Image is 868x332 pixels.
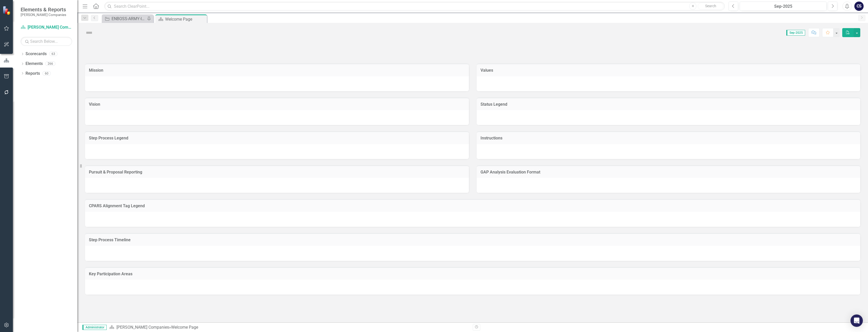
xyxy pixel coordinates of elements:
h3: Pursuit & Proposal Reporting [89,170,465,175]
h3: Step Process Legend [89,136,465,140]
img: ClearPoint Strategy [3,6,12,15]
div: ENBOSS-ARMY-ITES3 SB-221122 (Army National Guard ENBOSS Support Service Sustainment, Enhancement,... [112,15,146,22]
h3: CPARS Alignment Tag Legend [89,204,856,208]
a: Reports [26,71,40,77]
span: Administrator [82,325,107,330]
a: Scorecards [26,51,47,57]
h3: Mission [89,68,465,73]
img: Not Defined [85,29,93,37]
div: Open Intercom Messenger [850,314,863,327]
div: 266 [45,62,55,66]
div: » [109,325,469,330]
h3: Status Legend [481,102,857,107]
input: Search ClearPoint... [104,2,725,11]
h3: Key Participation Areas [89,272,856,276]
h3: Step Process Timeline [89,238,856,242]
a: ENBOSS-ARMY-ITES3 SB-221122 (Army National Guard ENBOSS Support Service Sustainment, Enhancement,... [103,15,146,22]
button: Sep-2025 [740,2,827,11]
h3: GAP Analysis Evaluation Format [481,170,857,175]
button: CS [854,2,864,11]
div: Welcome Page [171,325,198,330]
input: Search Below... [21,37,72,46]
span: Elements & Reports [21,6,66,13]
span: Search [705,4,716,8]
span: Sep-2025 [786,30,805,36]
h3: Vision [89,102,465,107]
button: Search [698,3,723,10]
div: 63 [49,52,57,56]
a: [PERSON_NAME] Companies [116,325,169,330]
div: 60 [43,71,51,76]
a: Elements [26,61,43,67]
h3: Instructions [481,136,857,140]
div: Sep-2025 [741,3,825,10]
div: Welcome Page [165,16,206,22]
h3: Values [481,68,857,73]
small: [PERSON_NAME] Companies [21,13,66,17]
a: [PERSON_NAME] Companies [21,24,72,30]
